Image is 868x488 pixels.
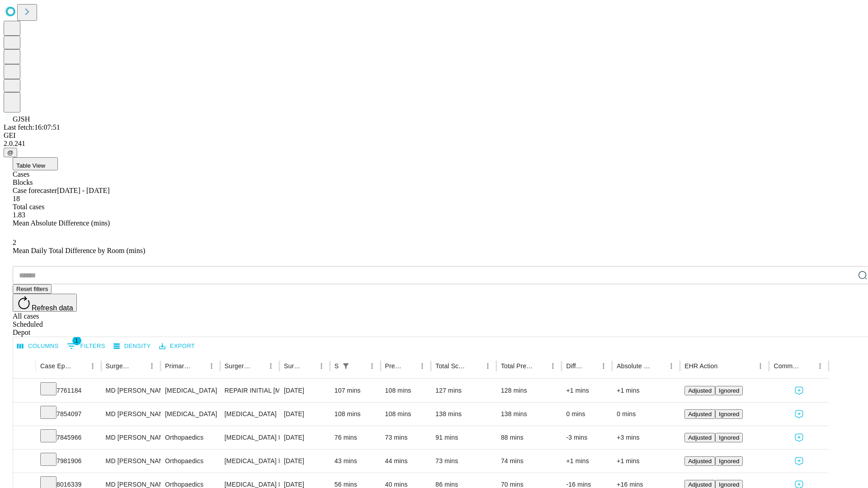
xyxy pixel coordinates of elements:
[684,456,715,466] button: Adjusted
[225,426,275,449] div: [MEDICAL_DATA] MEDIAL OR LATERAL MENISCECTOMY
[16,162,45,169] span: Table View
[547,360,559,372] button: Menu
[715,409,743,419] button: Ignored
[340,360,352,372] button: Show filters
[193,360,205,372] button: Sort
[719,434,739,441] span: Ignored
[566,450,608,473] div: +1 mins
[284,450,325,473] div: [DATE]
[688,411,712,418] span: Adjusted
[252,360,264,372] button: Sort
[40,379,97,402] div: 7761184
[18,430,31,446] button: Expand
[585,360,597,372] button: Sort
[688,387,712,394] span: Adjusted
[335,450,376,473] div: 43 mins
[684,409,715,419] button: Adjusted
[13,115,30,123] span: GJSH
[106,426,156,449] div: MD [PERSON_NAME] [PERSON_NAME]
[284,403,325,426] div: [DATE]
[13,247,145,254] span: Mean Daily Total Difference by Room (mins)
[225,362,251,370] div: Surgery Name
[335,379,376,402] div: 107 mins
[106,379,156,402] div: MD [PERSON_NAME] E Md
[715,386,743,395] button: Ignored
[106,403,156,426] div: MD [PERSON_NAME] E Md
[665,360,678,372] button: Menu
[684,433,715,442] button: Adjusted
[335,403,376,426] div: 108 mins
[13,219,110,227] span: Mean Absolute Difference (mins)
[385,379,427,402] div: 108 mins
[40,403,97,426] div: 7854097
[385,403,427,426] div: 108 mins
[754,360,767,372] button: Menu
[566,379,608,402] div: +1 mins
[684,362,717,370] div: EHR Action
[133,360,146,372] button: Sort
[7,149,14,156] span: @
[18,407,31,422] button: Expand
[13,157,58,170] button: Table View
[225,403,275,426] div: [MEDICAL_DATA]
[385,362,403,370] div: Predicted In Room Duration
[597,360,610,372] button: Menu
[435,403,492,426] div: 138 mins
[416,360,429,372] button: Menu
[225,379,275,402] div: REPAIR INITIAL [MEDICAL_DATA] REDUCIBLE AGE [DEMOGRAPHIC_DATA] OR MORE
[617,426,675,449] div: +3 mins
[566,403,608,426] div: 0 mins
[4,148,17,157] button: @
[284,362,302,370] div: Surgery Date
[165,362,191,370] div: Primary Service
[13,239,16,246] span: 2
[566,426,608,449] div: -3 mins
[205,360,218,372] button: Menu
[15,339,61,353] button: Select columns
[315,360,328,372] button: Menu
[13,294,77,312] button: Refresh data
[106,362,132,370] div: Surgeon Name
[165,426,215,449] div: Orthopaedics
[688,481,712,488] span: Adjusted
[385,450,427,473] div: 44 mins
[435,450,492,473] div: 73 mins
[801,360,814,372] button: Sort
[814,360,826,372] button: Menu
[72,336,81,345] span: 1
[719,458,739,465] span: Ignored
[501,426,557,449] div: 88 mins
[13,211,25,219] span: 1.83
[719,481,739,488] span: Ignored
[719,387,739,394] span: Ignored
[715,456,743,466] button: Ignored
[13,284,52,294] button: Reset filters
[65,339,108,353] button: Show filters
[366,360,378,372] button: Menu
[501,379,557,402] div: 128 mins
[146,360,158,372] button: Menu
[435,379,492,402] div: 127 mins
[18,383,31,399] button: Expand
[501,450,557,473] div: 74 mins
[284,379,325,402] div: [DATE]
[715,433,743,442] button: Ignored
[157,339,197,353] button: Export
[74,360,86,372] button: Sort
[688,458,712,465] span: Adjusted
[688,434,712,441] span: Adjusted
[534,360,547,372] button: Sort
[106,450,156,473] div: MD [PERSON_NAME] [PERSON_NAME]
[719,411,739,418] span: Ignored
[566,362,584,370] div: Difference
[13,203,44,211] span: Total cases
[40,426,97,449] div: 7845966
[111,339,153,353] button: Density
[435,362,468,370] div: Total Scheduled Duration
[481,360,494,372] button: Menu
[652,360,665,372] button: Sort
[165,403,215,426] div: [MEDICAL_DATA]
[13,195,20,202] span: 18
[32,304,73,312] span: Refresh data
[340,360,352,372] div: 1 active filter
